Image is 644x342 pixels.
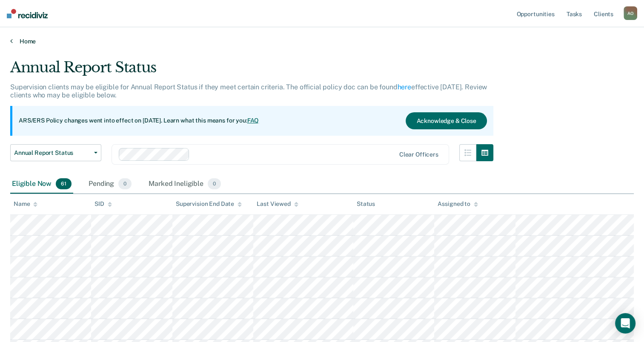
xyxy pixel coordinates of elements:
button: AO [624,6,637,20]
div: Open Intercom Messenger [615,313,635,333]
span: 61 [56,178,72,189]
button: Acknowledge & Close [406,112,487,129]
div: Assigned to [438,200,478,208]
a: FAQ [247,117,259,124]
span: Annual Report Status [14,149,91,157]
div: Name [14,200,37,208]
div: Clear officers [399,151,438,158]
div: Eligible Now61 [10,175,73,194]
p: ARS/ERS Policy changes went into effect on [DATE]. Learn what this means for you: [19,117,259,125]
div: Status [357,200,375,208]
img: Recidiviz [7,9,48,18]
div: Supervision End Date [176,200,242,208]
a: Home [10,37,634,45]
span: 0 [118,178,132,189]
p: Supervision clients may be eligible for Annual Report Status if they meet certain criteria. The o... [10,83,487,99]
div: Annual Report Status [10,59,493,83]
div: SID [94,200,112,208]
div: Last Viewed [257,200,298,208]
a: here [398,83,411,91]
span: 0 [208,178,221,189]
div: Marked Ineligible0 [147,175,223,194]
button: Annual Report Status [10,144,101,161]
div: A O [624,6,637,20]
div: Pending0 [87,175,133,194]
